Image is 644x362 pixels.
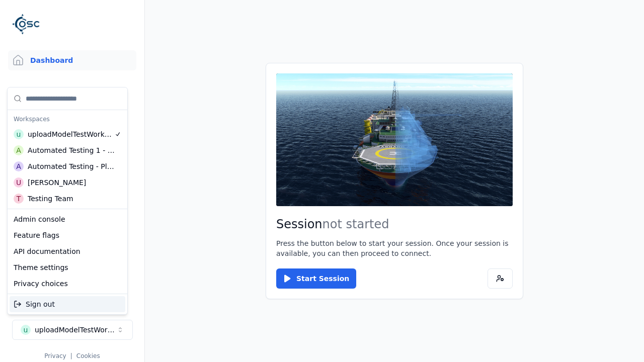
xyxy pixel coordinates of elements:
div: API documentation [10,243,125,259]
div: Feature flags [10,227,125,243]
div: T [14,194,24,204]
div: Automated Testing - Playwright [28,161,115,171]
div: uploadModelTestWorkspace [28,129,114,139]
div: U [14,177,24,188]
div: Automated Testing 1 - Playwright [28,145,115,155]
div: Privacy choices [10,276,125,292]
div: A [14,145,24,155]
div: Workspaces [10,112,125,126]
div: Sign out [10,296,125,312]
div: Suggestions [8,87,127,209]
div: Suggestions [8,209,127,294]
div: u [14,129,24,139]
div: [PERSON_NAME] [28,177,86,188]
div: Theme settings [10,259,125,276]
div: Admin console [10,211,125,227]
div: Suggestions [8,294,127,314]
div: A [14,161,24,171]
div: Testing Team [28,194,73,204]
